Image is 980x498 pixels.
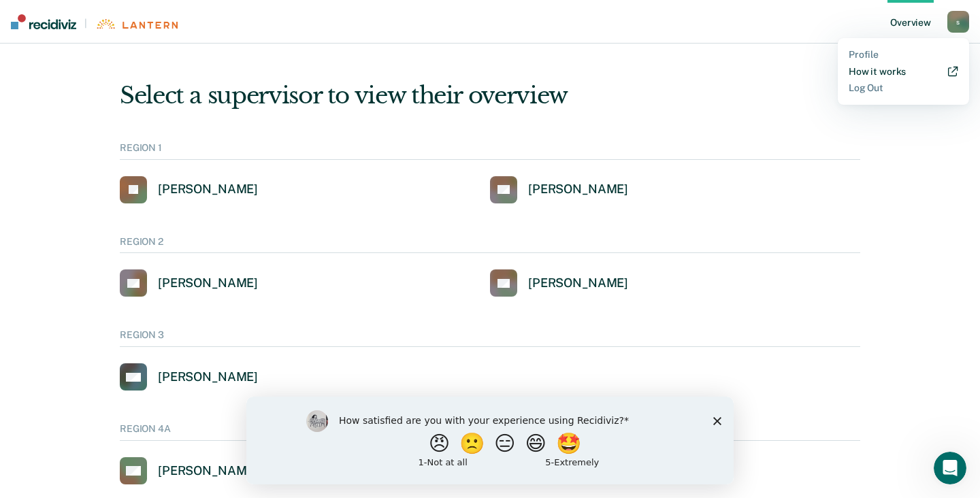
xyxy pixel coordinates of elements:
[528,276,628,291] div: [PERSON_NAME]
[120,236,860,254] div: REGION 2
[947,11,969,33] button: s
[158,276,258,291] div: [PERSON_NAME]
[120,423,860,441] div: REGION 4A
[76,18,95,29] span: |
[120,457,258,484] a: [PERSON_NAME]
[849,49,958,61] a: Profile
[934,452,966,484] iframe: Intercom live chat
[120,329,860,347] div: REGION 3
[120,142,860,160] div: REGION 1
[849,66,958,78] a: How it works
[246,397,734,484] iframe: Survey by Kim from Recidiviz
[849,82,958,94] a: Log Out
[158,463,258,479] div: [PERSON_NAME]
[120,176,258,203] a: [PERSON_NAME]
[158,369,258,385] div: [PERSON_NAME]
[490,269,628,297] a: [PERSON_NAME]
[95,19,178,29] img: Lantern
[11,14,178,29] a: |
[120,269,258,297] a: [PERSON_NAME]
[11,14,76,29] img: Recidiviz
[120,82,860,110] div: Select a supervisor to view their overview
[490,176,628,203] a: [PERSON_NAME]
[120,363,258,391] a: [PERSON_NAME]
[158,182,258,197] div: [PERSON_NAME]
[528,182,628,197] div: [PERSON_NAME]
